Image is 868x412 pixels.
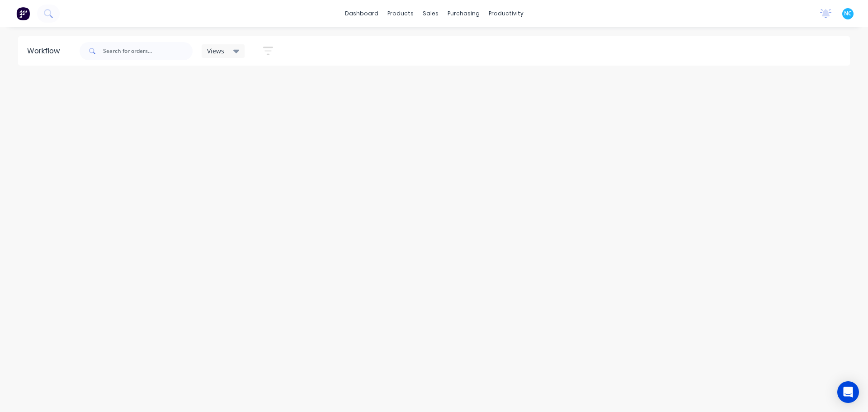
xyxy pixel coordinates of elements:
div: Open Intercom Messenger [837,381,859,403]
div: sales [418,7,443,20]
input: Search for orders... [103,42,193,60]
div: products [383,7,418,20]
div: Workflow [27,46,64,57]
span: Views [207,46,224,56]
img: Factory [16,7,30,20]
a: dashboard [340,7,383,20]
div: purchasing [443,7,484,20]
span: NC [844,9,852,18]
div: productivity [484,7,528,20]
